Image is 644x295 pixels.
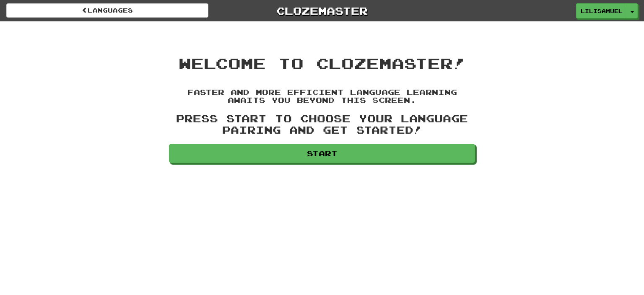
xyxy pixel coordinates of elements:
[576,3,627,18] a: lilisamuel
[6,3,208,18] a: Languages
[581,7,623,15] span: lilisamuel
[221,3,423,18] a: Clozemaster
[169,55,475,72] h1: Welcome to Clozemaster!
[169,144,475,163] a: Start
[169,113,475,135] h3: Press Start to choose your language pairing and get started!
[169,88,475,105] h4: Faster and more efficient language learning awaits you beyond this screen.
